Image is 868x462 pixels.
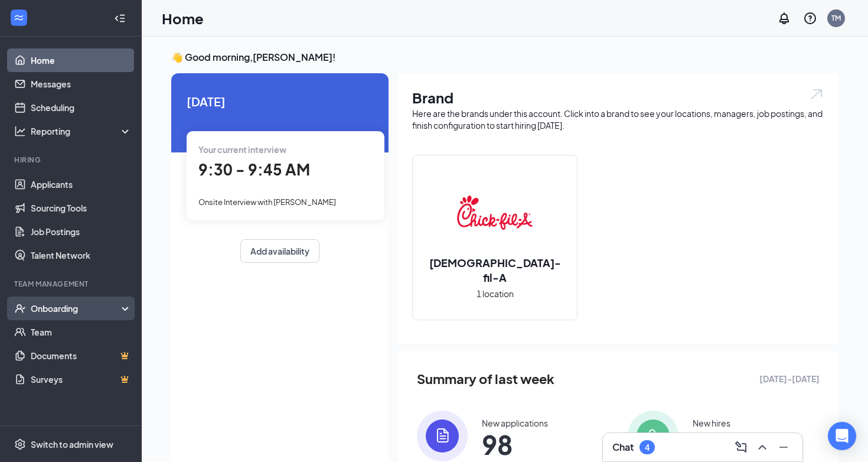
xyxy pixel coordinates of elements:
div: TM [831,13,841,23]
svg: UserCheck [14,302,26,314]
div: New applications [482,417,548,429]
svg: ChevronUp [755,440,769,454]
span: 98 [482,434,548,455]
svg: Collapse [114,12,126,24]
a: Scheduling [31,96,132,119]
h1: Brand [412,87,824,108]
button: Add availability [240,239,319,263]
a: DocumentsCrown [31,344,132,367]
a: Messages [31,72,132,96]
div: Open Intercom Messenger [828,422,856,450]
a: Team [31,320,132,344]
div: Reporting [31,125,132,137]
span: 9:30 - 9:45 AM [198,160,310,179]
svg: Analysis [14,125,26,137]
span: Onsite Interview with [PERSON_NAME] [198,197,336,207]
svg: QuestionInfo [803,11,817,25]
img: icon [417,411,468,461]
h3: Chat [612,441,634,454]
h2: [DEMOGRAPHIC_DATA]-fil-A [413,255,577,285]
svg: ComposeMessage [734,440,748,454]
a: Home [31,48,132,72]
svg: Settings [14,438,26,450]
div: Here are the brands under this account. Click into a brand to see your locations, managers, job p... [412,108,824,131]
img: Chick-fil-A [457,175,533,250]
svg: Notifications [777,11,791,25]
div: New hires [693,417,730,429]
img: icon [628,411,678,461]
a: Job Postings [31,220,132,243]
div: 4 [645,443,650,453]
span: [DATE] - [DATE] [759,372,820,385]
button: ComposeMessage [732,438,750,457]
h3: 👋 Good morning, [PERSON_NAME] ! [171,51,838,64]
a: SurveysCrown [31,367,132,391]
span: 1 location [477,287,514,300]
div: Switch to admin view [31,438,113,450]
svg: Minimize [776,440,791,454]
a: Talent Network [31,243,132,267]
button: Minimize [774,438,793,457]
button: ChevronUp [753,438,772,457]
a: Applicants [31,173,132,196]
div: Team Management [14,279,129,289]
svg: WorkstreamLogo [13,12,25,24]
h1: Home [162,8,204,28]
span: Summary of last week [417,369,554,389]
span: Your current interview [198,144,286,155]
a: Sourcing Tools [31,196,132,220]
div: Onboarding [31,302,122,314]
div: Hiring [14,155,129,165]
img: open.6027fd2a22e1237b5b06.svg [809,87,824,101]
span: [DATE] [187,92,373,110]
